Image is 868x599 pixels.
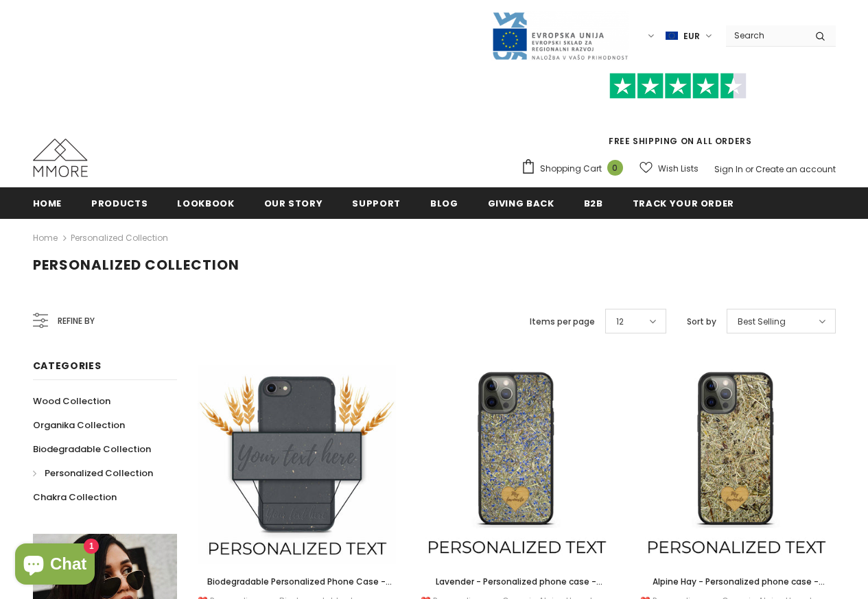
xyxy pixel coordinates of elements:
a: Create an account [755,163,836,175]
span: Lookbook [177,197,234,210]
a: Lookbook [177,187,234,218]
span: 12 [616,315,624,329]
span: FREE SHIPPING ON ALL ORDERS [521,79,836,147]
span: Wood Collection [33,395,110,408]
iframe: Customer reviews powered by Trustpilot [521,99,836,134]
img: Javni Razpis [491,11,629,61]
span: Home [33,197,62,210]
span: Wish Lists [658,162,699,176]
span: Biodegradable Collection [33,443,151,456]
a: Organika Collection [33,413,125,437]
label: Items per page [530,315,595,329]
img: MMORE Cases [33,139,88,177]
a: Our Story [264,187,323,218]
span: Personalized Collection [45,467,153,480]
span: support [352,197,401,210]
a: Wish Lists [640,156,699,180]
a: Personalized Collection [33,461,153,485]
a: Track your order [633,187,734,218]
span: Track your order [633,197,734,210]
span: Personalized Collection [33,255,239,274]
span: Giving back [488,197,554,210]
a: Javni Razpis [491,30,629,41]
label: Sort by [687,315,716,329]
a: B2B [584,187,603,218]
a: Chakra Collection [33,485,117,509]
a: Biodegradable Personalized Phone Case - Black [198,574,397,589]
a: Products [91,187,148,218]
span: Our Story [264,197,323,210]
span: Shopping Cart [540,162,602,176]
span: Chakra Collection [33,491,117,504]
span: Categories [33,359,102,373]
span: Blog [430,197,458,210]
a: Lavender - Personalized phone case - Personalized gift [417,574,616,589]
a: Biodegradable Collection [33,437,151,461]
span: Best Selling [738,315,786,329]
a: Sign In [714,163,743,175]
a: Blog [430,187,458,218]
input: Search Site [726,25,805,45]
span: B2B [584,197,603,210]
img: Trust Pilot Stars [609,73,747,99]
a: support [352,187,401,218]
span: Refine by [58,314,95,329]
span: EUR [683,30,700,43]
a: Wood Collection [33,389,110,413]
a: Giving back [488,187,554,218]
inbox-online-store-chat: Shopify online store chat [11,543,99,588]
a: Home [33,187,62,218]
span: Products [91,197,148,210]
span: 0 [607,160,623,176]
span: or [745,163,753,175]
a: Home [33,230,58,246]
a: Alpine Hay - Personalized phone case - Personalized gift [637,574,836,589]
a: Shopping Cart 0 [521,158,630,179]
a: Personalized Collection [71,232,168,244]
span: Organika Collection [33,419,125,432]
